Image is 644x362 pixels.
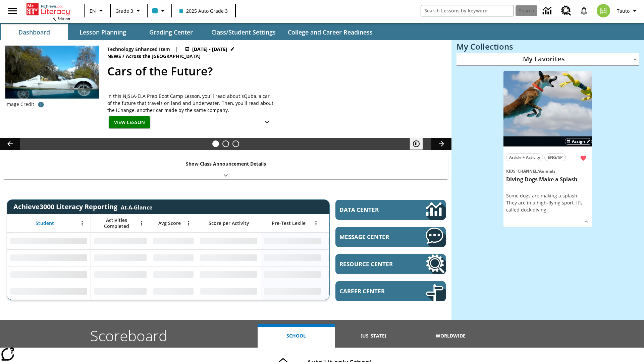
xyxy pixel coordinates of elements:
[26,3,70,16] a: Home
[107,53,122,60] span: News
[548,154,562,161] span: ENG/SP
[109,116,150,129] button: View Lesson
[593,2,614,19] button: Select a new avatar
[126,53,202,60] span: Across the [GEOGRAPHIC_DATA]
[410,138,430,150] div: Pause
[90,7,96,14] span: EN
[581,217,591,227] button: Show Details
[324,233,388,249] div: No Data,
[209,220,249,226] span: Score per Activity
[421,5,514,16] input: search field
[192,46,227,53] span: [DATE] - [DATE]
[509,154,540,161] span: Article + Activity
[324,249,388,266] div: No Data,
[121,202,152,211] div: At-A-Glance
[324,283,388,300] div: No Data,
[537,168,539,174] span: /
[107,93,275,114] div: In this NJSLA-ELA Prep Boot Camp Lesson, you'll read about sQuba, a car of the future that travel...
[506,192,589,213] div: Some dogs are making a splash. They are in a high-flying sport. It's called dock diving.
[175,46,178,53] span: |
[282,24,378,40] button: College and Career Readiness
[565,138,592,145] button: Assign Choose Dates
[13,202,152,211] span: Achieve3000 Literacy Reporting
[87,5,108,17] button: Language: EN, Select a language
[3,156,448,179] div: Show Class Announcement Details
[5,101,34,108] p: Image Credit
[506,154,543,161] button: Article + Activity
[91,233,150,249] div: No Data,
[410,138,423,150] button: Pause
[597,4,610,17] img: avatar image
[150,266,197,283] div: No Data,
[34,99,48,111] button: Photo credit: AP
[77,218,87,228] button: Open Menu
[107,46,170,53] p: Technology Enhanced Item
[557,2,575,20] a: Resource Center, Will open in new tab
[503,71,592,228] div: lesson details
[91,283,150,300] div: No Data,
[335,254,446,274] a: Resource Center, Will open in new tab
[150,283,197,300] div: No Data,
[506,176,589,183] h3: Diving Dogs Make a Splash
[572,138,585,144] span: Assign
[212,140,219,147] button: Slide 1 Cars of the Future?
[138,24,205,40] button: Grading Center
[150,233,197,249] div: No Data,
[91,249,150,266] div: No Data,
[506,167,589,175] span: Topic: Kids' Channel/Animals
[26,2,70,21] div: Home
[272,220,306,226] span: Pre-Test Lexile
[412,324,489,348] button: Worldwide
[539,2,557,20] a: Data Center
[311,218,321,228] button: Open Menu
[113,5,145,17] button: Grade: Grade 3, Select a grade
[183,46,236,53] button: Jul 01 - Aug 01 Choose Dates
[258,324,335,348] button: School
[179,7,228,14] span: 2025 Auto Grade 3
[150,249,197,266] div: No Data,
[94,217,139,229] span: Activities Completed
[506,168,537,174] span: Kids' Channel
[335,200,446,220] a: Data Center
[186,160,266,167] p: Show Class Announcement Details
[335,281,446,301] a: Career Center
[3,1,22,21] button: Open side menu
[539,168,555,174] span: Animals
[158,220,181,226] span: Avg Score
[115,7,133,14] span: Grade 3
[431,138,451,150] button: Lesson carousel, Next
[232,140,239,147] button: Slide 3 Career Lesson
[339,260,406,268] span: Resource Center
[324,266,388,283] div: No Data,
[260,116,274,129] button: Show Details
[339,287,406,295] span: Career Center
[1,24,68,40] button: Dashboard
[52,16,70,21] span: NJ Edition
[222,140,229,147] button: Slide 2 Pre-release lesson
[69,24,136,40] button: Lesson Planning
[617,7,630,14] span: Tauto
[122,53,124,59] span: /
[544,154,566,161] button: ENG/SP
[339,206,403,214] span: Data Center
[335,227,446,247] a: Message Center
[335,324,412,348] button: [US_STATE]
[614,5,641,17] button: Profile/Settings
[150,5,169,17] button: Class color is light blue. Change class color
[183,218,194,228] button: Open Menu
[206,24,281,40] button: Class/Student Settings
[107,63,443,80] h2: Cars of the Future?
[577,152,589,164] button: Remove from Favorites
[36,220,54,226] span: Student
[5,46,99,109] img: High-tech automobile treading water.
[457,42,639,51] h3: My Collections
[137,218,147,228] button: Open Menu
[575,2,593,19] a: Notifications
[91,266,150,283] div: No Data,
[339,233,406,241] span: Message Center
[457,53,639,66] div: My Favorites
